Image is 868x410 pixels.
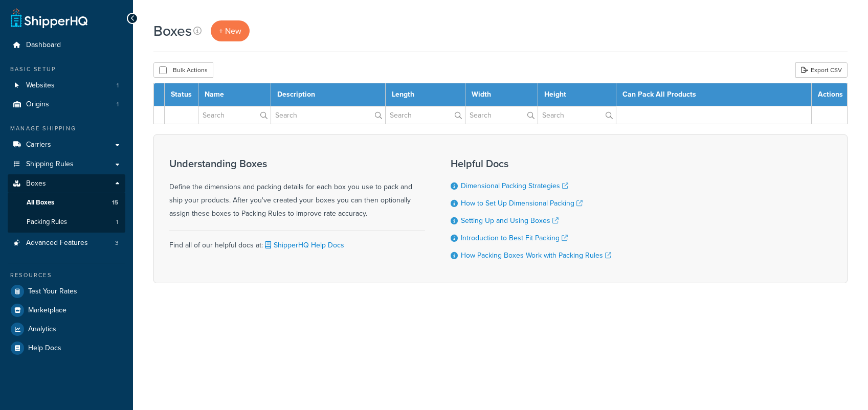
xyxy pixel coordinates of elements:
input: Search [465,106,538,124]
h1: Boxes [153,21,192,41]
li: Websites [8,76,125,95]
span: Packing Rules [27,218,67,226]
a: ShipperHQ Help Docs [263,240,344,250]
a: How Packing Boxes Work with Packing Rules [461,250,611,261]
h3: Understanding Boxes [169,158,425,169]
div: Manage Shipping [8,124,125,133]
button: Bulk Actions [153,62,213,78]
a: Websites 1 [8,76,125,95]
th: Height [538,83,616,106]
a: Setting Up and Using Boxes [461,215,559,226]
a: ShipperHQ Home [11,8,87,28]
input: Search [271,106,385,124]
li: Boxes [8,174,125,233]
li: Advanced Features [8,234,125,253]
li: Packing Rules [8,213,125,232]
span: Websites [26,81,55,90]
a: Packing Rules 1 [8,213,125,232]
span: Test Your Rates [28,287,77,296]
th: Description [271,83,386,106]
input: Search [198,106,271,124]
a: Dashboard [8,36,125,55]
a: Introduction to Best Fit Packing [461,233,568,243]
span: Analytics [28,325,56,334]
span: Dashboard [26,41,61,50]
li: All Boxes [8,193,125,212]
span: + New [219,25,241,37]
span: Marketplace [28,306,66,315]
div: Resources [8,271,125,280]
a: Carriers [8,135,125,154]
a: Help Docs [8,339,125,357]
a: Test Your Rates [8,282,125,301]
a: + New [211,20,250,41]
span: 1 [117,81,119,90]
th: Status [165,83,198,106]
div: Basic Setup [8,65,125,74]
span: Advanced Features [26,239,88,247]
span: Shipping Rules [26,160,74,169]
div: Find all of our helpful docs at: [169,231,425,252]
a: All Boxes 15 [8,193,125,212]
input: Search [538,106,616,124]
a: Marketplace [8,301,125,320]
h3: Helpful Docs [451,158,611,169]
span: Boxes [26,179,46,188]
span: 15 [112,198,118,207]
th: Width [465,83,538,106]
a: Boxes [8,174,125,193]
a: Analytics [8,320,125,338]
a: Origins 1 [8,95,125,114]
span: 3 [115,239,119,247]
a: Shipping Rules [8,155,125,174]
input: Search [386,106,465,124]
a: Dimensional Packing Strategies [461,180,568,191]
span: All Boxes [27,198,54,207]
span: Carriers [26,141,51,149]
a: Export CSV [795,62,848,78]
span: 1 [117,100,119,109]
span: Help Docs [28,344,61,353]
th: Name [198,83,271,106]
span: 1 [116,218,118,226]
li: Origins [8,95,125,114]
span: Origins [26,100,49,109]
th: Can Pack All Products [616,83,812,106]
a: How to Set Up Dimensional Packing [461,198,583,209]
a: Advanced Features 3 [8,234,125,253]
th: Length [385,83,465,106]
div: Define the dimensions and packing details for each box you use to pack and ship your products. Af... [169,158,425,220]
th: Actions [812,83,848,106]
